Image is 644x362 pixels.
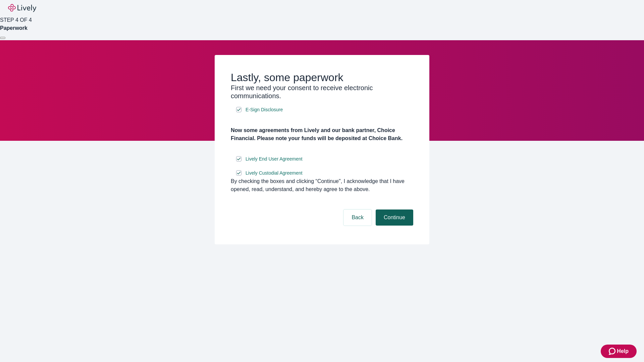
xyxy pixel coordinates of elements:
span: Lively Custodial Agreement [246,170,303,177]
span: E-Sign Disclosure [246,106,283,113]
span: Lively End User Agreement [246,156,303,163]
img: Lively [8,4,36,12]
a: e-sign disclosure document [244,155,304,163]
button: Zendesk support iconHelp [601,345,637,358]
button: Continue [376,209,413,226]
h3: First we need your consent to receive electronic communications. [231,84,413,100]
button: Back [343,209,372,226]
a: e-sign disclosure document [244,169,304,177]
h4: Now some agreements from Lively and our bank partner, Choice Financial. Please note your funds wi... [231,126,413,142]
h2: Lastly, some paperwork [231,71,413,84]
span: Help [617,347,629,355]
svg: Zendesk support icon [609,347,617,355]
a: e-sign disclosure document [244,106,284,114]
div: By checking the boxes and clicking “Continue", I acknowledge that I have opened, read, understand... [231,177,413,193]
